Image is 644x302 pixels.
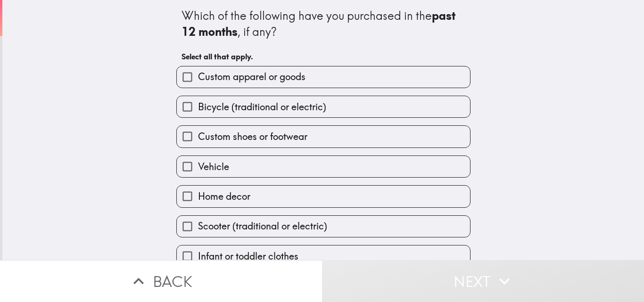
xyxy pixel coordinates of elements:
[322,260,644,302] button: Next
[177,96,470,117] button: Bicycle (traditional or electric)
[198,70,305,83] span: Custom apparel or goods
[198,100,326,114] span: Bicycle (traditional or electric)
[182,8,465,40] div: Which of the following have you purchased in the , if any?
[177,66,470,88] button: Custom apparel or goods
[177,186,470,207] button: Home decor
[198,190,250,203] span: Home decor
[198,220,327,233] span: Scooter (traditional or electric)
[198,160,229,173] span: Vehicle
[182,51,465,62] h6: Select all that apply.
[198,130,307,143] span: Custom shoes or footwear
[177,216,470,237] button: Scooter (traditional or electric)
[182,8,458,39] b: past 12 months
[177,245,470,267] button: Infant or toddler clothes
[177,126,470,147] button: Custom shoes or footwear
[198,250,298,263] span: Infant or toddler clothes
[177,156,470,177] button: Vehicle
